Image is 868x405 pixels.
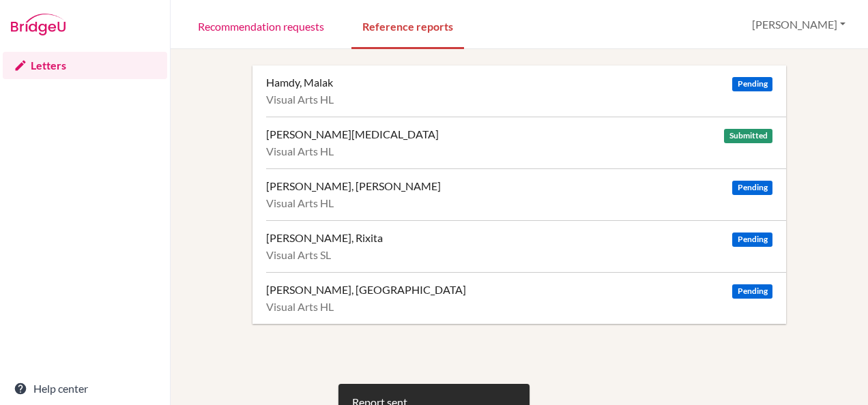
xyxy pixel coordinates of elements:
a: [PERSON_NAME], [PERSON_NAME] Pending Visual Arts HL [266,168,786,220]
span: Pending [732,232,772,247]
a: [PERSON_NAME][MEDICAL_DATA] Submitted Visual Arts HL [266,117,786,168]
img: Bridge-U [11,14,66,35]
a: [PERSON_NAME], Rixita Pending Visual Arts SL [266,220,786,272]
a: Hamdy, Malak Pending Visual Arts HL [266,65,786,117]
div: Visual Arts SL [266,248,772,262]
a: Recommendation requests [187,2,335,49]
span: Pending [732,284,772,299]
div: Visual Arts HL [266,93,772,106]
div: Hamdy, Malak [266,76,333,89]
a: Help center [3,375,167,402]
span: Pending [732,77,772,91]
span: Submitted [724,129,772,143]
div: Visual Arts HL [266,196,772,210]
button: [PERSON_NAME] [746,12,852,37]
div: Visual Arts HL [266,145,772,158]
a: [PERSON_NAME], [GEOGRAPHIC_DATA] Pending Visual Arts HL [266,272,786,324]
span: Pending [732,181,772,195]
div: [PERSON_NAME][MEDICAL_DATA] [266,127,439,141]
div: [PERSON_NAME], [PERSON_NAME] [266,179,441,193]
a: Reference reports [351,2,464,49]
div: [PERSON_NAME], [GEOGRAPHIC_DATA] [266,283,466,297]
div: Visual Arts HL [266,300,772,314]
a: Letters [3,52,167,79]
div: [PERSON_NAME], Rixita [266,231,383,245]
